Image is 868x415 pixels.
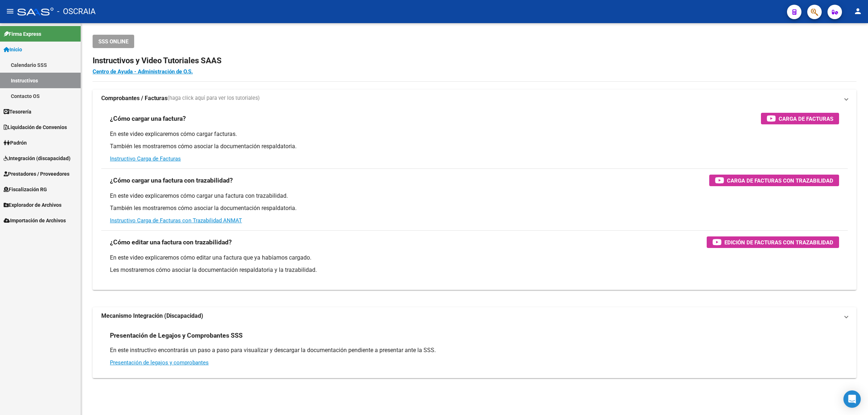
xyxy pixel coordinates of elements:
span: Fiscalización RG [4,185,47,193]
div: Comprobantes / Facturas(haga click aquí para ver los tutoriales) [93,107,856,290]
span: Tesorería [4,108,31,116]
p: En este video explicaremos cómo editar una factura que ya habíamos cargado. [110,254,839,262]
span: Importación de Archivos [4,217,66,224]
mat-icon: person [854,7,862,16]
a: Presentación de legajos y comprobantes [110,359,209,366]
strong: Mecanismo Integración (Discapacidad) [101,312,203,320]
h2: Instructivos y Video Tutoriales SAAS [93,54,856,68]
mat-icon: menu [6,7,14,16]
h3: ¿Cómo cargar una factura con trazabilidad? [110,175,233,185]
button: Edición de Facturas con Trazabilidad [707,236,839,248]
p: En este video explicaremos cómo cargar facturas. [110,130,839,138]
div: Open Intercom Messenger [843,390,861,408]
button: Carga de Facturas [761,113,839,124]
button: Carga de Facturas con Trazabilidad [709,175,839,186]
span: Integración (discapacidad) [4,154,71,162]
h3: ¿Cómo editar una factura con trazabilidad? [110,237,232,247]
span: - OSCRAIA [57,4,95,20]
span: (haga click aquí para ver los tutoriales) [167,94,260,102]
p: En este video explicaremos cómo cargar una factura con trazabilidad. [110,192,839,200]
strong: Comprobantes / Facturas [101,94,167,102]
a: Instructivo Carga de Facturas [110,155,181,162]
span: Prestadores / Proveedores [4,170,69,178]
span: Carga de Facturas [779,114,833,123]
p: También les mostraremos cómo asociar la documentación respaldatoria. [110,204,839,212]
p: También les mostraremos cómo asociar la documentación respaldatoria. [110,142,839,150]
span: Firma Express [4,30,41,38]
p: Les mostraremos cómo asociar la documentación respaldatoria y la trazabilidad. [110,266,839,274]
a: Centro de Ayuda - Administración de O.S. [93,68,193,75]
h3: Presentación de Legajos y Comprobantes SSS [110,330,243,341]
mat-expansion-panel-header: Comprobantes / Facturas(haga click aquí para ver los tutoriales) [93,90,856,107]
span: SSS ONLINE [98,38,128,45]
h3: ¿Cómo cargar una factura? [110,114,186,124]
span: Edición de Facturas con Trazabilidad [724,238,833,247]
mat-expansion-panel-header: Mecanismo Integración (Discapacidad) [93,307,856,325]
span: Explorador de Archivos [4,201,61,209]
span: Liquidación de Convenios [4,123,67,131]
span: Carga de Facturas con Trazabilidad [727,176,833,185]
p: En este instructivo encontrarás un paso a paso para visualizar y descargar la documentación pendi... [110,346,839,354]
span: Padrón [4,139,27,147]
a: Instructivo Carga de Facturas con Trazabilidad ANMAT [110,217,242,224]
div: Mecanismo Integración (Discapacidad) [93,325,856,378]
span: Inicio [4,46,22,54]
button: SSS ONLINE [93,35,134,48]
